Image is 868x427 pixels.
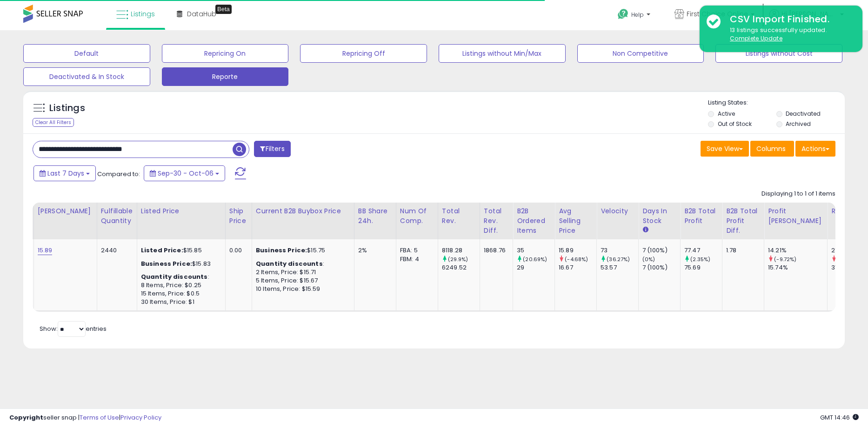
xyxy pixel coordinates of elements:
strong: Copyright [9,413,43,422]
span: DataHub [187,9,216,19]
div: 7 (100%) [642,263,680,272]
button: Deactivated & In Stock [23,67,150,86]
div: Days In Stock [642,206,676,226]
u: Complete Update [730,34,782,42]
div: 29 [517,263,554,272]
div: 13 listings successfully updated. [723,26,855,43]
button: Sep-30 - Oct-06 [144,165,225,181]
span: Compared to: [97,170,140,178]
div: Velocity [601,206,634,216]
div: $15.83 [141,260,218,268]
small: (29.9%) [448,256,468,263]
button: Save View [701,141,749,157]
a: Terms of Use [80,413,119,422]
span: Help [631,11,644,19]
div: 2% [358,246,389,255]
div: 5 Items, Price: $15.67 [256,276,347,285]
div: BB Share 24h. [358,206,392,226]
div: Total Rev. [442,206,476,226]
div: B2B Total Profit [684,206,718,226]
small: (2.35%) [690,256,710,263]
label: Active [718,110,735,118]
div: 16.67 [559,263,596,272]
button: Repricing On [162,44,289,63]
div: Clear All Filters [33,118,74,127]
div: FBM: 4 [400,255,431,263]
span: Last 7 Days [47,169,84,178]
div: 15 Items, Price: $0.5 [141,289,218,298]
button: Actions [795,141,835,157]
div: 6249.52 [442,263,480,272]
div: Listed Price [141,206,221,216]
b: Listed Price: [141,246,183,255]
div: Ship Price [229,206,248,226]
button: Default [23,44,150,63]
p: Listing States: [708,99,844,107]
div: Tooltip anchor [215,5,232,14]
div: Total Rev. Diff. [484,206,509,236]
small: (0%) [642,256,655,263]
button: Columns [750,141,794,157]
div: $15.85 [141,246,218,255]
div: Displaying 1 to 1 of 1 items [761,190,835,198]
div: 35 [517,246,554,255]
i: Get Help [617,8,629,20]
div: Current B2B Buybox Price [256,206,350,216]
div: 14.21% [768,246,827,255]
div: 10 Items, Price: $15.59 [256,285,347,293]
button: Listings without Min/Max [439,44,566,63]
div: [PERSON_NAME] [38,206,93,216]
div: 7 (100%) [642,246,680,255]
div: 30 Items, Price: $1 [141,298,218,306]
div: B2B Ordered Items [517,206,551,236]
span: First Choice Online [687,9,748,19]
span: Sep-30 - Oct-06 [158,169,214,178]
div: 73 [601,246,638,255]
div: : [141,273,218,281]
label: Archived [786,120,811,128]
label: Deactivated [786,110,821,118]
div: 8 Items, Price: $0.25 [141,281,218,289]
div: 15.89 [559,246,596,255]
small: Days In Stock. [642,226,648,234]
div: 15.74% [768,263,827,272]
div: 2 Items, Price: $15.71 [256,268,347,276]
small: (-4.68%) [565,256,588,263]
label: Out of Stock [718,120,752,128]
div: 1.78 [726,246,757,255]
div: 0.00 [229,246,245,255]
a: 15.89 [38,246,53,255]
b: Quantity discounts [256,259,323,268]
div: B2B Total Profit Diff. [726,206,760,236]
div: 77.47 [684,246,722,255]
div: 53.57 [601,263,638,272]
span: Show: entries [40,324,107,333]
button: Non Competitive [577,44,704,63]
button: Last 7 Days [33,165,96,181]
div: $15.75 [256,246,347,255]
div: FBA: 5 [400,246,431,255]
div: seller snap | | [9,414,161,422]
a: Help [610,1,660,30]
div: : [256,260,347,268]
div: ROI [831,206,865,216]
div: 75.69 [684,263,722,272]
button: Filters [254,141,290,157]
div: CSV Import Finished. [723,13,855,26]
button: Listings without Cost [715,44,842,63]
b: Business Price: [256,246,307,255]
b: Business Price: [141,259,192,268]
div: Num of Comp. [400,206,434,226]
button: Repricing Off [300,44,427,63]
small: (36.27%) [607,256,630,263]
h5: Listings [49,102,85,115]
small: (20.69%) [523,256,547,263]
a: Privacy Policy [120,413,161,422]
span: 2025-10-14 14:46 GMT [820,413,859,422]
div: Avg Selling Price [559,206,593,236]
span: Columns [756,144,786,153]
b: Quantity discounts [141,272,208,281]
small: (-9.72%) [774,256,796,263]
div: 8118.28 [442,246,480,255]
button: Reporte [162,67,289,86]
